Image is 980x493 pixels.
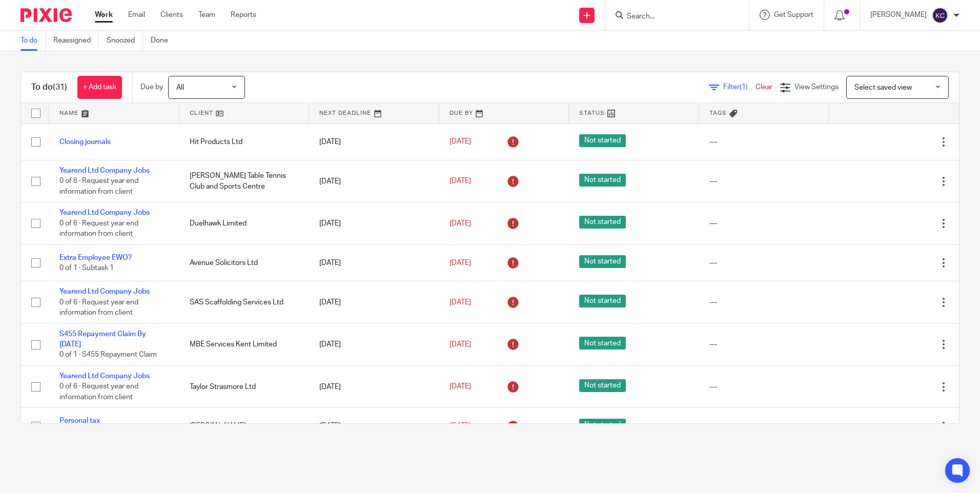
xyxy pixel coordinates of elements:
span: [DATE] [450,299,471,306]
span: 0 of 6 · Request year end information from client [59,220,138,238]
td: [DATE] [309,323,439,365]
a: Reassigned [53,31,99,51]
span: View Settings [794,84,839,91]
a: Yearend Ltd Company Jobs [59,288,150,295]
div: --- [709,421,819,431]
td: [PERSON_NAME] Table Tennis Club and Sports Centre [179,160,310,202]
a: Work [95,10,113,20]
a: Clear [756,84,772,91]
td: [DATE] [309,365,439,407]
span: (31) [53,83,67,91]
div: --- [709,297,819,307]
td: Avenue Solicitors Ltd [179,244,310,281]
a: Personal tax [59,417,100,424]
span: Not started [579,134,626,147]
a: Yearend Ltd Company Jobs [59,373,150,380]
span: Not started [579,295,626,307]
td: [DATE] [309,244,439,281]
input: Search [626,12,718,22]
td: [DATE] [309,281,439,323]
p: Due by [140,82,163,92]
span: Not started [579,419,626,432]
div: --- [709,218,819,229]
a: Reports [231,10,256,20]
span: Not started [579,174,626,187]
td: [DATE] [309,160,439,202]
span: 0 of 1 · S455 Repayment Claim [59,352,157,359]
span: Tags [709,110,727,116]
a: Clients [160,10,183,20]
img: Pixie [21,8,72,22]
span: Not started [579,255,626,268]
td: [DATE] [309,124,439,160]
td: Duelhawk Limited [179,202,310,244]
a: Extra Employee EWO? [59,254,132,261]
img: svg%3E [932,7,948,24]
a: Team [198,10,215,20]
span: [DATE] [450,422,471,429]
span: 0 of 6 · Request year end information from client [59,178,138,196]
span: [DATE] [450,177,471,184]
span: [DATE] [450,341,471,348]
td: [DATE] [309,408,439,444]
span: [DATE] [450,220,471,227]
span: Select saved view [854,84,912,91]
span: [DATE] [450,138,471,146]
span: Not started [579,337,626,350]
span: Filter [723,84,756,91]
a: Snoozed [107,31,143,51]
td: Taylor Strasmore Ltd [179,365,310,407]
td: Hit Products Ltd [179,124,310,160]
span: 0 of 1 · Subtask 1 [59,264,114,272]
span: [DATE] [450,383,471,391]
div: --- [709,176,819,187]
p: [PERSON_NAME] [870,10,927,20]
div: --- [709,339,819,350]
a: Yearend Ltd Company Jobs [59,167,150,174]
div: --- [709,382,819,392]
div: --- [709,137,819,147]
td: MBE Services Kent Limited [179,323,310,365]
a: To do [21,31,46,51]
a: Closing journals [59,138,111,146]
span: All [176,84,184,91]
td: [PERSON_NAME] [179,408,310,444]
a: + Add task [77,76,122,99]
a: Yearend Ltd Company Jobs [59,209,150,216]
a: S455 Repayment Claim By [DATE] [59,331,146,348]
td: [DATE] [309,202,439,244]
span: 0 of 6 · Request year end information from client [59,383,138,401]
span: [DATE] [450,259,471,266]
span: (1) [740,84,748,91]
a: Done [151,31,176,51]
a: Email [128,10,145,20]
span: Get Support [774,11,813,18]
span: Not started [579,379,626,392]
span: 0 of 6 · Request year end information from client [59,299,138,317]
span: Not started [579,216,626,229]
h1: To do [31,82,67,93]
td: SAS Scaffolding Services Ltd [179,281,310,323]
div: --- [709,258,819,268]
